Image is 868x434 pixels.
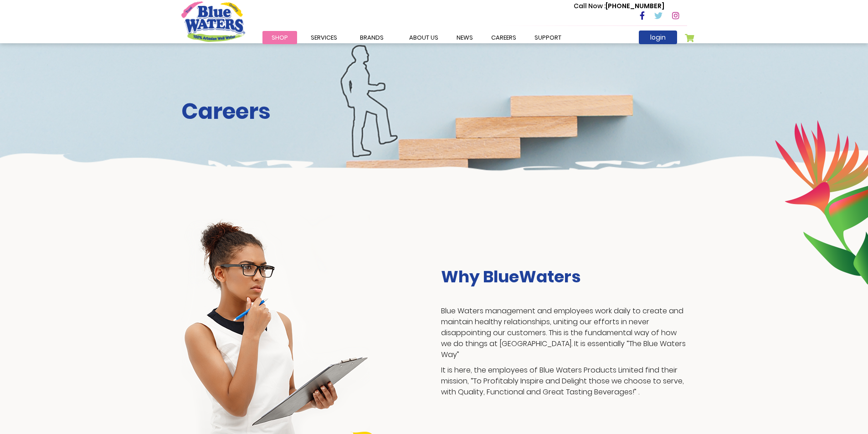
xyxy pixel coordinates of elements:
span: Call Now : [574,1,606,10]
span: Brands [360,33,384,42]
span: Services [311,33,337,42]
a: login [639,31,677,44]
p: It is here, the employees of Blue Waters Products Limited find their mission, “To Profitably Insp... [441,365,687,398]
h2: Careers [181,98,687,125]
a: support [525,31,570,44]
a: News [447,31,482,44]
a: store logo [181,1,245,41]
img: career-intro-leaves.png [775,120,868,285]
h3: Why BlueWaters [441,267,687,286]
a: careers [482,31,525,44]
a: about us [400,31,447,44]
p: [PHONE_NUMBER] [574,1,664,11]
span: Shop [272,33,288,42]
p: Blue Waters management and employees work daily to create and maintain healthy relationships, uni... [441,306,687,360]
